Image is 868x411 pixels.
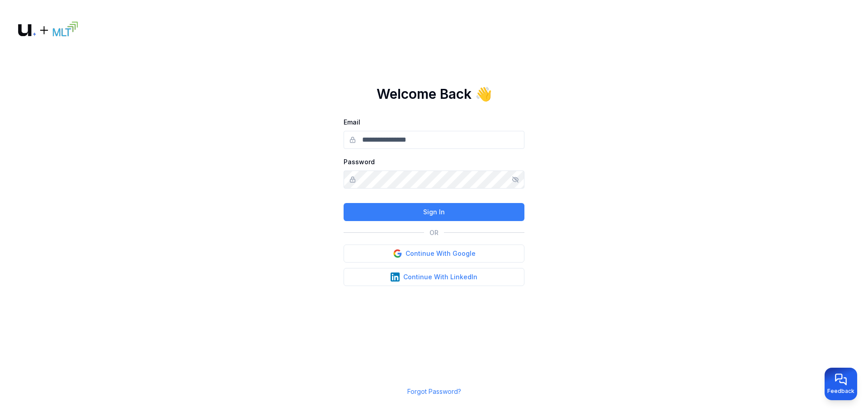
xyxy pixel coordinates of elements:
button: Provide feedback [825,368,857,400]
label: Email [344,118,360,126]
p: OR [429,228,439,237]
button: Continue With LinkedIn [344,268,524,286]
label: Password [344,158,375,166]
button: Continue With Google [344,245,524,263]
img: Logo [18,22,78,39]
h1: Welcome Back 👋 [377,86,492,102]
button: Sign In [344,203,524,221]
a: Forgot Password? [407,388,461,395]
button: Show/hide password [512,176,519,183]
span: Feedback [827,388,854,395]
